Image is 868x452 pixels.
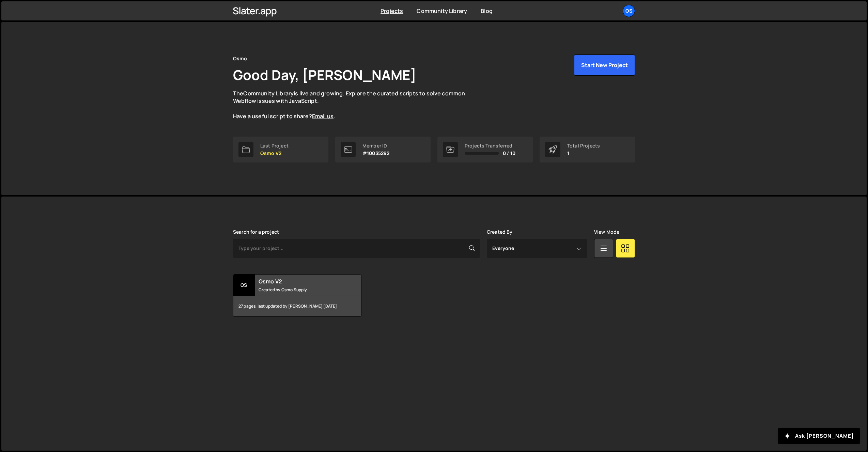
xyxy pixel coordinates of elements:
div: Member ID [362,143,389,149]
div: Last Project [260,143,289,149]
button: Ask [PERSON_NAME] [778,428,860,444]
div: Osmo [233,54,247,63]
p: The is live and growing. Explore the curated scripts to solve common Webflow issues with JavaScri... [233,90,478,120]
label: Created By [487,229,513,235]
h1: Good Day, [PERSON_NAME] [233,65,416,84]
input: Type your project... [233,239,480,258]
div: Os [233,275,255,296]
a: Email us [312,112,334,120]
a: Community Library [243,90,294,97]
div: Total Projects [567,143,600,149]
button: Start New Project [574,54,635,76]
a: Blog [481,7,493,15]
small: Created by Osmo Supply [259,287,341,293]
p: #10035292 [362,151,389,156]
span: 0 / 10 [503,151,515,156]
p: 1 [567,151,600,156]
label: Search for a project [233,229,279,235]
p: Osmo V2 [260,151,289,156]
div: Projects Transferred [465,143,515,149]
a: Last Project Osmo V2 [233,137,328,162]
h2: Osmo V2 [259,278,341,285]
a: Community Library [417,7,467,15]
a: Os [623,5,635,17]
a: Projects [381,7,403,15]
label: View Mode [594,229,619,235]
a: Os Osmo V2 Created by Osmo Supply 27 pages, last updated by [PERSON_NAME] [DATE] [233,274,361,317]
div: 27 pages, last updated by [PERSON_NAME] [DATE] [233,296,361,316]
